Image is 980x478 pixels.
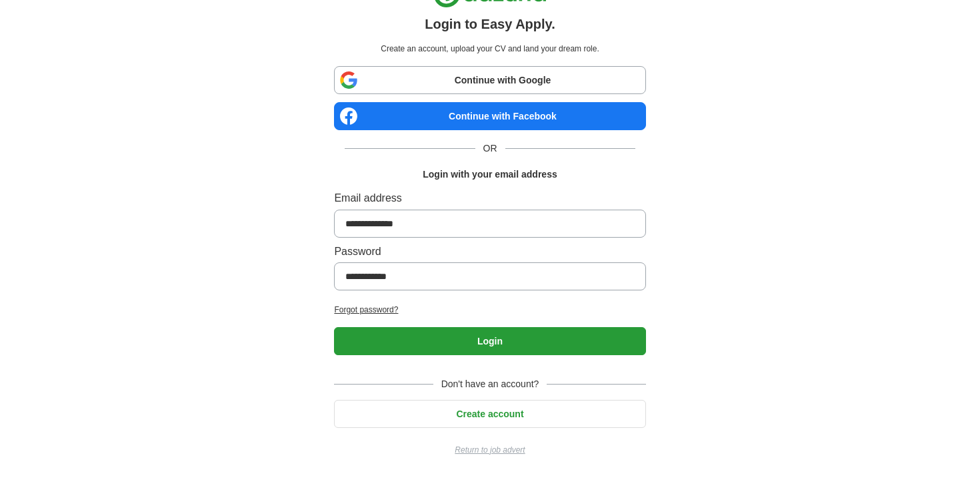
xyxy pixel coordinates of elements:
span: OR [475,141,505,156]
p: Create an account, upload your CV and land your dream role. [337,43,643,55]
h1: Login to Easy Apply. [425,13,555,35]
a: Continue with Facebook [334,102,645,130]
h1: Login with your email address [423,167,557,182]
a: Return to job advert [334,444,645,457]
button: Create account [334,400,645,428]
button: Login [334,327,645,355]
a: Create account [334,409,645,419]
a: Forgot password? [334,304,645,316]
a: Continue with Google [334,66,645,94]
span: Don't have an account? [433,377,547,391]
label: Email address [334,190,645,207]
label: Password [334,243,645,260]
